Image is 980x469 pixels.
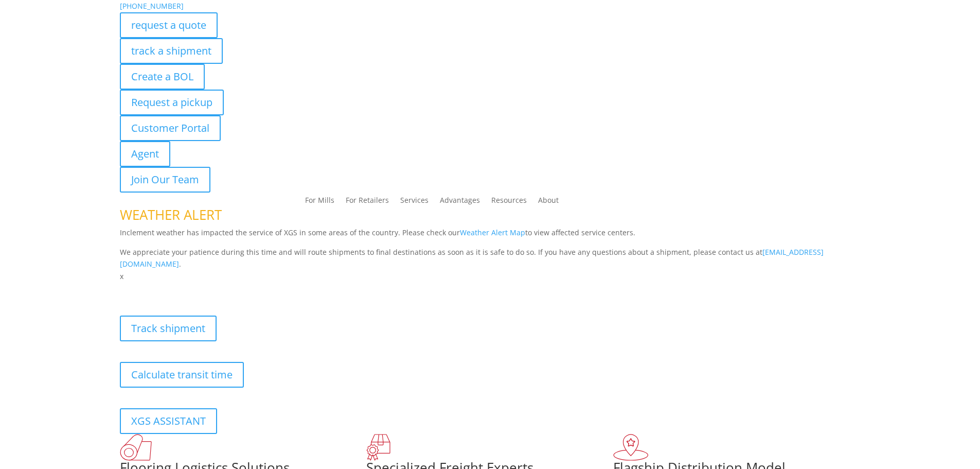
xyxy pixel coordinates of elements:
img: xgs-icon-focused-on-flooring-red [366,434,390,461]
a: Services [400,197,429,208]
a: XGS ASSISTANT [120,408,217,434]
a: For Mills [305,197,334,208]
a: Agent [120,141,170,167]
p: x [120,270,861,283]
img: xgs-icon-flagship-distribution-model-red [613,434,649,461]
a: Create a BOL [120,64,205,90]
a: Weather Alert Map [460,228,525,237]
p: Inclement weather has impacted the service of XGS in some areas of the country. Please check our ... [120,227,861,246]
a: Join Our Team [120,167,210,193]
b: Visibility, transparency, and control for your entire supply chain. [120,284,349,294]
img: xgs-icon-total-supply-chain-intelligence-red [120,434,152,461]
span: WEATHER ALERT [120,205,222,224]
a: Track shipment [120,316,217,341]
a: Customer Portal [120,115,221,141]
a: Calculate transit time [120,362,244,388]
a: Advantages [440,197,480,208]
a: Resources [491,197,527,208]
p: We appreciate your patience during this time and will route shipments to final destinations as so... [120,246,861,271]
a: About [538,197,559,208]
a: Request a pickup [120,90,224,115]
a: track a shipment [120,38,223,64]
a: For Retailers [346,197,389,208]
a: request a quote [120,12,218,38]
a: [PHONE_NUMBER] [120,1,184,11]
